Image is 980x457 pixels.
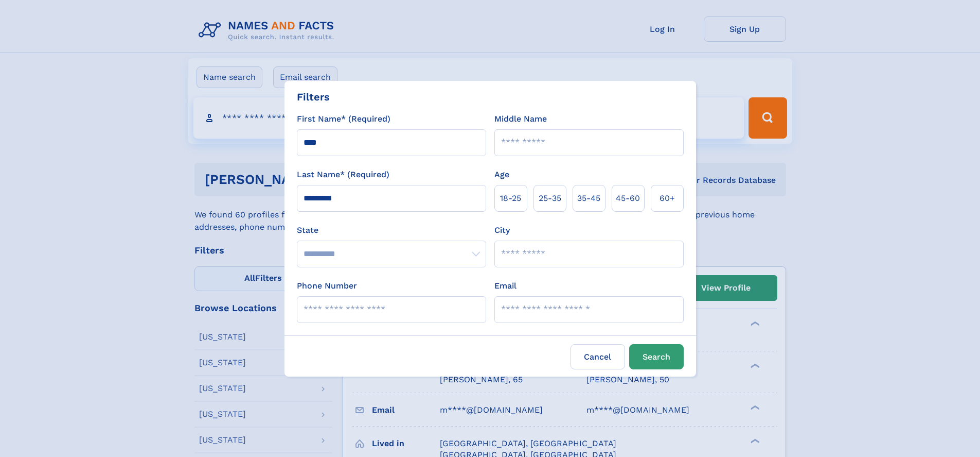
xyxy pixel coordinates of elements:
[297,280,357,292] label: Phone Number
[297,89,330,105] div: Filters
[571,344,625,369] label: Cancel
[616,192,640,205] span: 45‑60
[297,168,389,181] label: Last Name* (Required)
[660,192,675,205] span: 60+
[297,113,390,125] label: First Name* (Required)
[577,192,600,205] span: 35‑45
[539,192,561,205] span: 25‑35
[494,280,516,292] label: Email
[494,113,547,125] label: Middle Name
[500,192,521,205] span: 18‑25
[494,224,510,236] label: City
[629,344,684,369] button: Search
[494,168,509,181] label: Age
[297,224,486,236] label: State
